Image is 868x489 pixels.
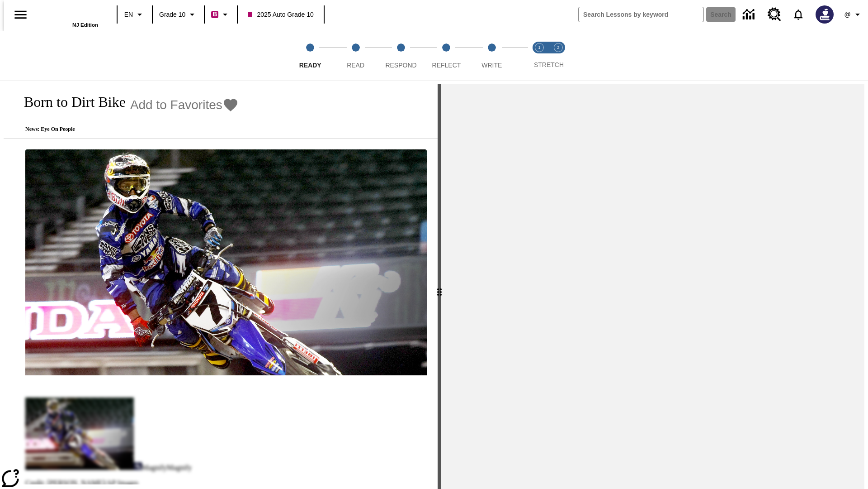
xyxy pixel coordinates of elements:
[130,98,222,112] span: Add to Favorites
[526,31,552,81] button: Stretch Read step 1 of 2
[787,3,810,26] a: Notifications
[816,5,834,24] img: Avatar
[347,62,364,69] span: Read
[124,10,133,19] span: EN
[329,31,382,81] button: Read step 2 of 5
[248,10,313,19] span: 2025 Auto Grade 10
[441,84,864,489] div: activity
[534,61,564,68] span: STRETCH
[538,45,540,50] text: 1
[762,2,787,27] a: Resource Center, Will open in new tab
[159,10,185,19] span: Grade 10
[839,6,868,23] button: Profile/Settings
[39,3,98,28] div: Home
[375,31,427,81] button: Respond step 3 of 5
[420,31,472,81] button: Reflect step 4 of 5
[438,84,441,489] div: Press Enter or Spacebar and then press right and left arrow keys to move the slider
[299,62,321,69] span: Ready
[212,9,217,20] span: B
[14,126,239,133] p: News: Eye On People
[284,31,336,81] button: Ready step 1 of 5
[25,149,427,376] img: Motocross racer James Stewart flies through the air on his dirt bike.
[737,2,762,27] a: Data Center
[466,31,518,81] button: Write step 5 of 5
[385,62,416,69] span: Respond
[72,22,98,28] span: NJ Edition
[7,1,34,28] button: Open side menu
[14,94,126,110] h1: Born to Dirt Bike
[810,3,839,26] button: Select a new avatar
[545,31,571,81] button: Stretch Respond step 2 of 2
[130,97,239,113] button: Add to Favorites - Born to Dirt Bike
[4,84,438,484] div: reading
[432,62,461,69] span: Reflect
[481,62,502,69] span: Write
[844,10,850,19] span: @
[557,45,559,50] text: 2
[156,6,201,23] button: Grade: Grade 10, Select a grade
[120,6,149,23] button: Language: EN, Select a language
[579,7,703,22] input: search field
[208,6,234,23] button: Boost Class color is violet red. Change class color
